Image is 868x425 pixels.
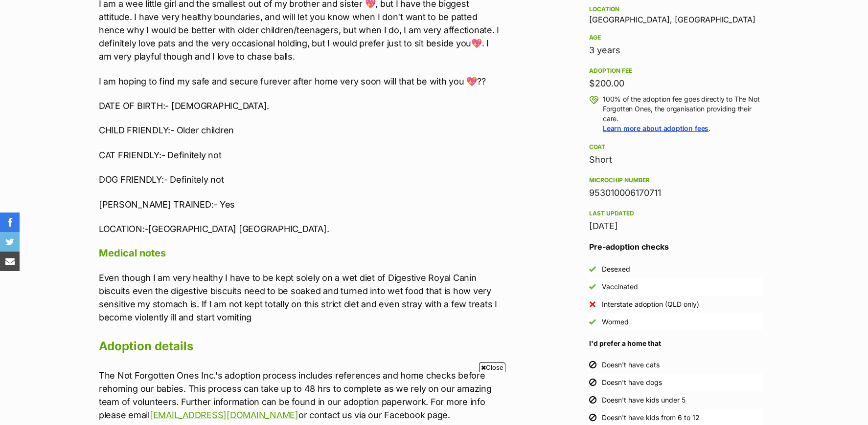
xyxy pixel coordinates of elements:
[589,283,596,290] img: Yes
[589,34,763,42] div: Age
[589,77,763,90] div: $200.00
[589,241,763,253] h3: Pre-adoption checks
[589,219,763,233] div: [DATE]
[589,319,596,325] img: Yes
[589,5,763,13] div: Location
[99,271,503,324] p: Even though I am very healthy I have to be kept solely on a wet diet of Digestive Royal Canin bis...
[99,198,503,211] p: [PERSON_NAME] TRAINED:- Yes
[150,410,298,420] a: [EMAIL_ADDRESS][DOMAIN_NAME]
[602,317,629,327] div: Wormed
[99,173,503,186] p: DOG FRIENDLY:- Definitely not
[589,153,763,167] div: Short
[99,369,503,422] p: The Not Forgotten Ones Inc.'s adoption process includes references and home checks before rehomin...
[99,222,503,235] p: LOCATION:-[GEOGRAPHIC_DATA] [GEOGRAPHIC_DATA].
[99,149,503,162] p: CAT FRIENDLY:- Definitely not
[602,282,638,292] div: Vaccinated
[589,266,596,273] img: Yes
[602,360,660,370] div: Doesn't have cats
[99,75,503,88] p: I am hoping to find my safe and secure furever after home very soon will that be with you 💖??
[602,264,630,274] div: Desexed
[602,378,662,387] div: Doesn't have dogs
[99,124,503,137] p: CHILD FRIENDLY:- Older children
[589,210,763,217] div: Last updated
[589,67,763,75] div: Adoption fee
[589,186,763,200] div: 953010006170711
[589,176,763,184] div: Microchip number
[256,376,612,420] iframe: Advertisement
[602,299,699,309] div: Interstate adoption (QLD only)
[589,43,763,57] div: 3 years
[602,413,700,423] div: Doesn't have kids from 6 to 12
[589,339,763,348] h4: I'd prefer a home that
[603,124,708,132] a: Learn more about adoption fees
[99,99,503,112] p: DATE OF BIRTH:- [DEMOGRAPHIC_DATA].
[479,362,505,372] span: Close
[603,94,763,133] p: 100% of the adoption fee goes directly to The Not Forgotten Ones, the organisation providing thei...
[602,395,685,405] div: Doesn't have kids under 5
[99,336,503,357] h2: Adoption details
[589,143,763,151] div: Coat
[589,301,596,308] img: No
[99,247,503,259] h4: Medical notes
[589,3,763,24] div: [GEOGRAPHIC_DATA], [GEOGRAPHIC_DATA]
